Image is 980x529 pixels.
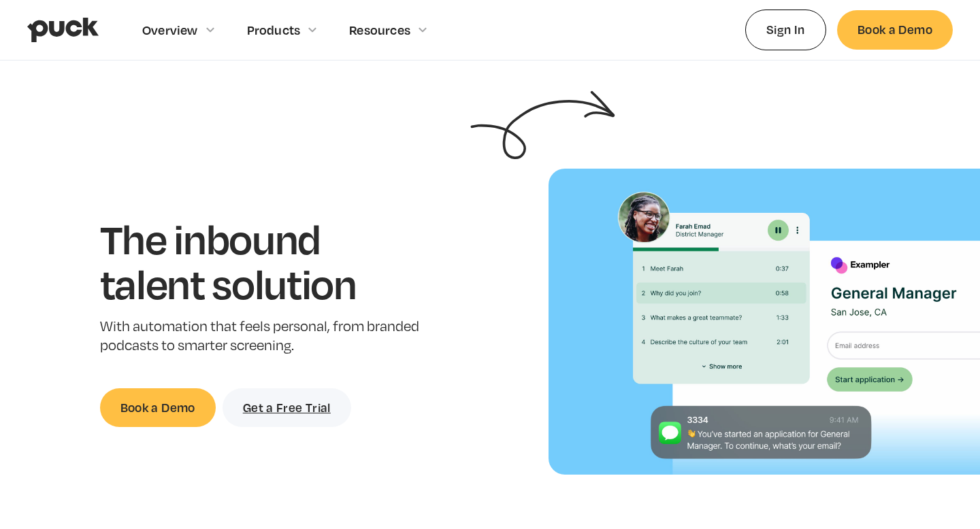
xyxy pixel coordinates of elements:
div: Overview [142,22,198,37]
h1: The inbound talent solution [100,216,423,305]
div: Resources [349,22,410,37]
div: Products [247,22,301,37]
a: Book a Demo [837,10,953,49]
a: Book a Demo [100,388,216,427]
a: Sign In [745,10,826,50]
a: Get a Free Trial [223,388,351,427]
p: With automation that feels personal, from branded podcasts to smarter screening. [100,317,423,356]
